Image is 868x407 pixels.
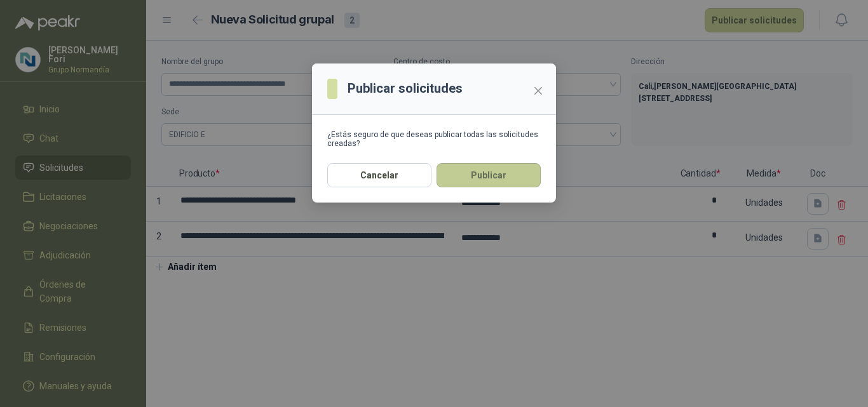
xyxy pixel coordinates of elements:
h3: Publicar solicitudes [348,79,463,98]
div: ¿Estás seguro de que deseas publicar todas las solicitudes creadas? [327,130,541,148]
button: Close [528,81,548,101]
span: close [533,86,543,96]
button: Publicar [437,163,541,187]
button: Cancelar [327,163,431,187]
